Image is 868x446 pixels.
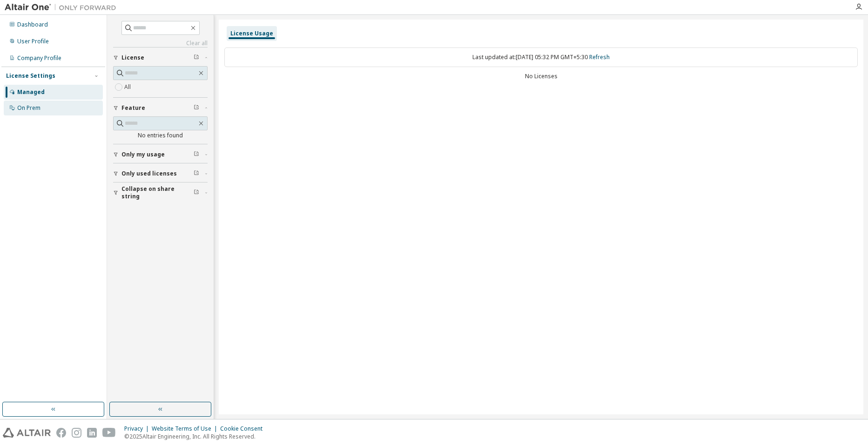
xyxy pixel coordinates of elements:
[224,47,858,67] div: Last updated at: [DATE] 05:32 PM GMT+5:30
[152,425,220,432] div: Website Terms of Use
[220,425,268,432] div: Cookie Consent
[121,151,165,158] span: Only my usage
[113,40,208,47] a: Clear all
[230,30,273,37] div: License Usage
[17,104,40,112] div: On Prem
[56,428,66,438] img: facebook.svg
[87,428,97,438] img: linkedin.svg
[194,54,199,61] span: Clear filter
[224,73,858,80] div: No Licenses
[194,170,199,177] span: Clear filter
[124,425,152,432] div: Privacy
[3,428,51,438] img: altair_logo.svg
[124,81,133,93] label: All
[113,182,208,203] button: Collapse on share string
[113,47,208,68] button: License
[194,104,199,112] span: Clear filter
[121,170,177,177] span: Only used licenses
[589,53,610,61] a: Refresh
[124,432,268,440] p: © 2025 Altair Engineering, Inc. All Rights Reserved.
[102,428,116,438] img: youtube.svg
[17,21,48,28] div: Dashboard
[17,54,61,62] div: Company Profile
[17,38,49,45] div: User Profile
[72,428,81,438] img: instagram.svg
[113,98,208,118] button: Feature
[6,72,55,80] div: License Settings
[5,3,121,12] img: Altair One
[121,104,145,112] span: Feature
[113,132,208,139] div: No entries found
[194,189,199,196] span: Clear filter
[194,151,199,158] span: Clear filter
[121,54,144,61] span: License
[121,185,194,200] span: Collapse on share string
[113,144,208,165] button: Only my usage
[17,88,45,96] div: Managed
[113,163,208,184] button: Only used licenses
